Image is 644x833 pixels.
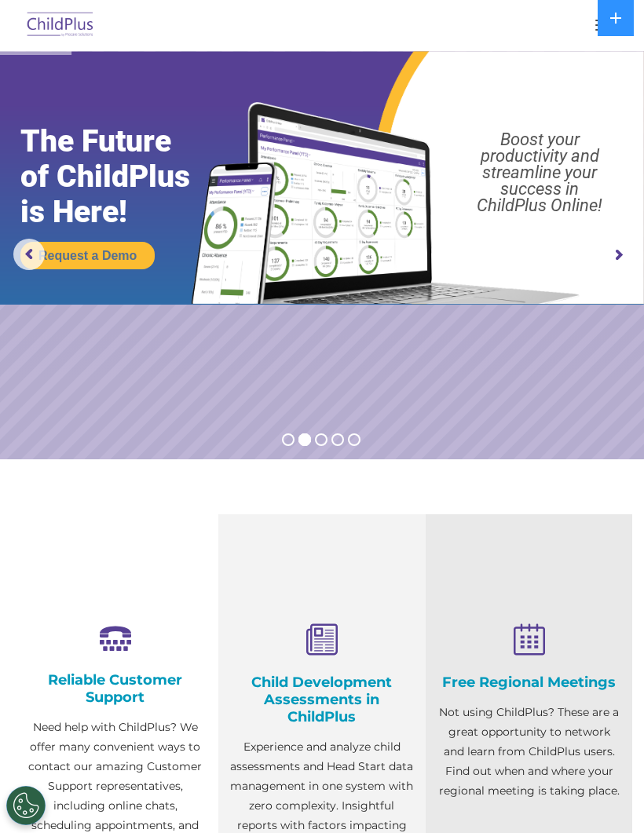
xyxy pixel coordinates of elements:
[6,786,46,825] button: Cookies Settings
[437,674,620,691] h4: Free Regional Meetings
[24,671,207,706] h4: Reliable Customer Support
[445,131,635,214] rs-layer: Boost your productivity and streamline your success in ChildPlus Online!
[20,124,226,230] rs-layer: The Future of ChildPlus is Here!
[24,7,97,44] img: ChildPlus by Procare Solutions
[20,242,155,269] a: Request a Demo
[437,703,620,801] p: Not using ChildPlus? These are a great opportunity to network and learn from ChildPlus users. Fin...
[230,674,413,725] h4: Child Development Assessments in ChildPlus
